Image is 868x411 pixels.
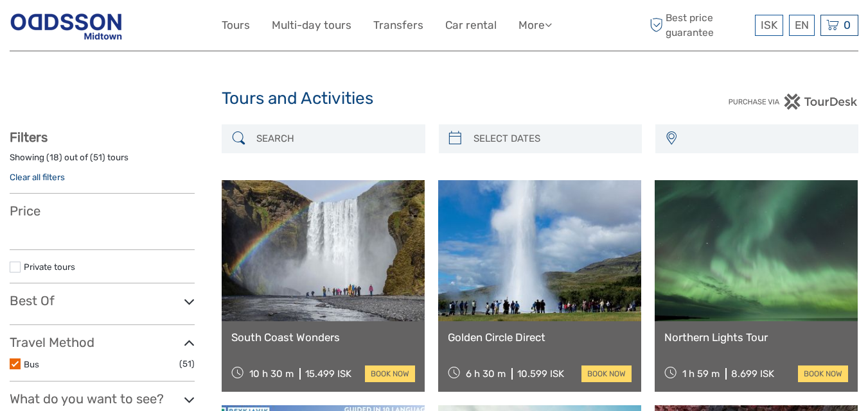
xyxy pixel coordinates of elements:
[798,365,848,382] a: book now
[24,359,39,369] a: Bus
[682,368,720,380] span: 1 h 59 m
[10,151,195,171] div: Showing ( ) out of ( ) tours
[10,172,65,182] a: Clear all filters
[373,16,423,35] a: Transfers
[646,11,752,39] span: Best price guarantee
[179,356,195,371] span: (51)
[365,365,415,382] a: book now
[842,19,853,31] span: 0
[231,331,415,344] a: South Coast Wonders
[93,151,102,164] label: 51
[49,151,59,164] label: 18
[789,15,815,36] div: EN
[24,262,75,272] a: Private tours
[10,203,195,219] h3: Price
[272,16,351,35] a: Multi-day tours
[10,293,195,308] h3: Best Of
[10,130,48,145] strong: Filters
[581,365,632,382] a: book now
[305,368,351,380] div: 15.499 ISK
[664,331,848,344] a: Northern Lights Tour
[468,128,635,150] input: SELECT DATES
[10,10,123,41] img: Reykjavik Residence
[249,368,294,380] span: 10 h 30 m
[761,19,777,31] span: ISK
[10,335,195,350] h3: Travel Method
[466,368,506,380] span: 6 h 30 m
[728,94,858,110] img: PurchaseViaTourDesk.png
[731,368,774,380] div: 8.699 ISK
[222,88,646,109] h1: Tours and Activities
[222,16,250,35] a: Tours
[448,331,632,344] a: Golden Circle Direct
[518,16,552,35] a: More
[445,16,497,35] a: Car rental
[517,368,564,380] div: 10.599 ISK
[10,391,195,407] h3: What do you want to see?
[251,128,418,150] input: SEARCH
